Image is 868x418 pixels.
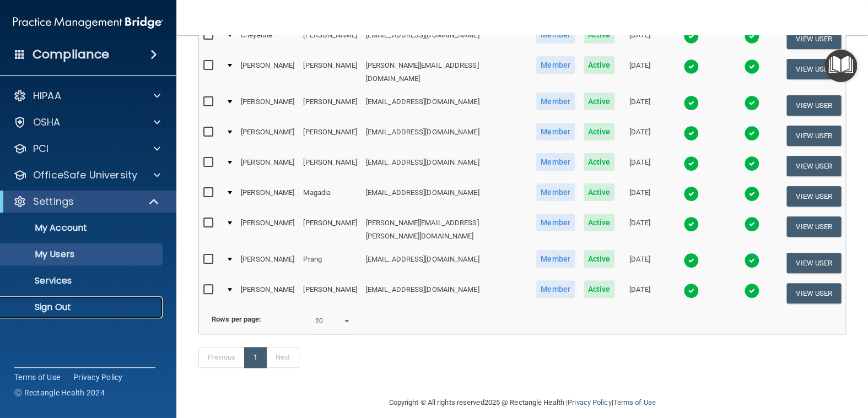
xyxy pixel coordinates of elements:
[299,54,361,90] td: [PERSON_NAME]
[619,181,660,211] td: [DATE]
[683,186,699,202] img: tick.e7d51cea.svg
[683,253,699,268] img: tick.e7d51cea.svg
[786,156,841,176] button: View User
[236,151,299,181] td: [PERSON_NAME]
[619,248,660,278] td: [DATE]
[786,253,841,273] button: View User
[786,95,841,116] button: View User
[536,93,575,110] span: Member
[536,153,575,171] span: Member
[362,151,532,181] td: [EMAIL_ADDRESS][DOMAIN_NAME]
[299,90,361,121] td: [PERSON_NAME]
[73,372,123,383] a: Privacy Policy
[786,216,841,237] button: View User
[536,56,575,74] span: Member
[584,214,615,231] span: Active
[824,50,857,82] button: Open Resource Center
[584,153,615,171] span: Active
[744,186,759,202] img: tick.e7d51cea.svg
[299,121,361,151] td: [PERSON_NAME]
[299,278,361,308] td: [PERSON_NAME]
[236,90,299,121] td: [PERSON_NAME]
[683,283,699,298] img: tick.e7d51cea.svg
[786,186,841,207] button: View User
[236,24,299,54] td: Cheyenne
[236,54,299,90] td: [PERSON_NAME]
[744,156,759,171] img: tick.e7d51cea.svg
[683,126,699,141] img: tick.e7d51cea.svg
[266,347,299,368] a: Next
[13,89,160,102] a: HIPAA
[584,93,615,110] span: Active
[362,90,532,121] td: [EMAIL_ADDRESS][DOMAIN_NAME]
[299,181,361,211] td: Magadia
[619,54,660,90] td: [DATE]
[744,253,759,268] img: tick.e7d51cea.svg
[13,12,163,34] img: PMB logo
[786,126,841,146] button: View User
[236,248,299,278] td: [PERSON_NAME]
[744,29,759,44] img: tick.e7d51cea.svg
[536,214,575,231] span: Member
[362,181,532,211] td: [EMAIL_ADDRESS][DOMAIN_NAME]
[619,24,660,54] td: [DATE]
[7,302,158,313] p: Sign Out
[362,54,532,90] td: [PERSON_NAME][EMAIL_ADDRESS][DOMAIN_NAME]
[744,126,759,141] img: tick.e7d51cea.svg
[619,90,660,121] td: [DATE]
[236,278,299,308] td: [PERSON_NAME]
[744,95,759,111] img: tick.e7d51cea.svg
[362,278,532,308] td: [EMAIL_ADDRESS][DOMAIN_NAME]
[7,275,158,286] p: Services
[619,121,660,151] td: [DATE]
[744,59,759,74] img: tick.e7d51cea.svg
[619,211,660,248] td: [DATE]
[362,24,532,54] td: [EMAIL_ADDRESS][DOMAIN_NAME]
[584,183,615,201] span: Active
[683,216,699,232] img: tick.e7d51cea.svg
[619,151,660,181] td: [DATE]
[744,283,759,298] img: tick.e7d51cea.svg
[536,26,575,44] span: Member
[744,216,759,232] img: tick.e7d51cea.svg
[584,56,615,74] span: Active
[536,183,575,201] span: Member
[536,123,575,140] span: Member
[212,315,261,323] b: Rows per page:
[13,169,160,182] a: OfficeSafe University
[13,195,160,208] a: Settings
[14,372,60,383] a: Terms of Use
[536,250,575,268] span: Member
[7,249,158,260] p: My Users
[7,222,158,234] p: My Account
[568,398,611,406] a: Privacy Policy
[683,95,699,111] img: tick.e7d51cea.svg
[786,59,841,79] button: View User
[683,29,699,44] img: tick.e7d51cea.svg
[299,151,361,181] td: [PERSON_NAME]
[362,121,532,151] td: [EMAIL_ADDRESS][DOMAIN_NAME]
[13,142,160,155] a: PCI
[584,123,615,140] span: Active
[236,211,299,248] td: [PERSON_NAME]
[584,26,615,44] span: Active
[362,248,532,278] td: [EMAIL_ADDRESS][DOMAIN_NAME]
[362,211,532,248] td: [PERSON_NAME][EMAIL_ADDRESS][PERSON_NAME][DOMAIN_NAME]
[14,387,105,398] span: Ⓒ Rectangle Health 2024
[33,142,48,155] p: PCI
[13,116,160,129] a: OSHA
[244,347,267,368] a: 1
[33,89,61,102] p: HIPAA
[619,278,660,308] td: [DATE]
[683,156,699,171] img: tick.e7d51cea.svg
[536,280,575,298] span: Member
[198,347,245,368] a: Previous
[299,211,361,248] td: [PERSON_NAME]
[299,248,361,278] td: Prang
[613,398,655,406] a: Terms of Use
[33,116,61,129] p: OSHA
[236,121,299,151] td: [PERSON_NAME]
[584,250,615,268] span: Active
[786,29,841,49] button: View User
[33,47,109,62] h4: Compliance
